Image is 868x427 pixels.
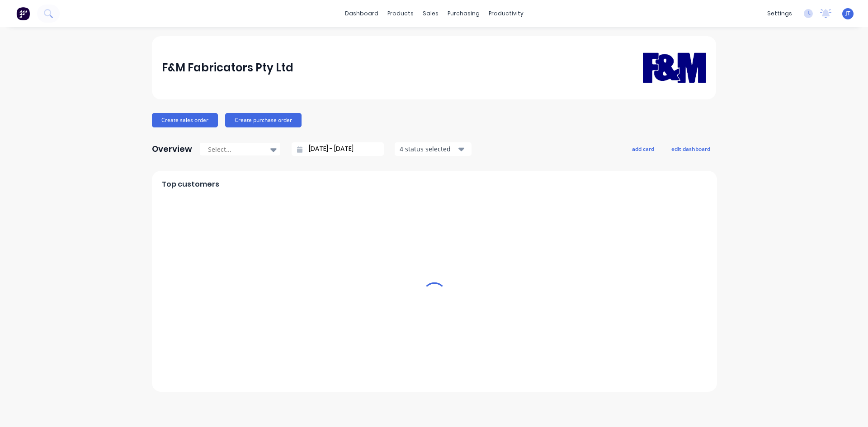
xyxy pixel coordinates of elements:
div: Overview [152,140,192,158]
div: F&M Fabricators Pty Ltd [162,59,293,77]
div: purchasing [443,7,484,20]
span: Top customers [162,179,219,190]
button: 4 status selected [395,142,472,156]
img: Factory [16,7,30,20]
div: 4 status selected [400,144,457,154]
span: JT [845,9,850,18]
button: edit dashboard [665,143,716,155]
div: products [383,7,418,20]
img: F&M Fabricators Pty Ltd [643,39,706,96]
div: settings [763,7,797,20]
a: dashboard [340,7,383,20]
button: Create sales order [152,113,218,127]
button: Create purchase order [225,113,302,127]
button: add card [626,143,660,155]
div: productivity [484,7,528,20]
div: sales [418,7,443,20]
